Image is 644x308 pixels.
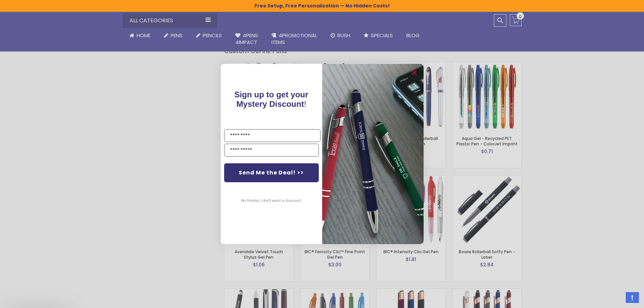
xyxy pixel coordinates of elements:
button: No thanks, I don't want a discount. [238,192,305,209]
button: Close dialog [409,67,420,78]
input: YOUR EMAIL [224,144,319,157]
span: ! [234,90,308,109]
img: 081b18bf-2f98-4675-a917-09431eb06994.jpeg [322,64,424,244]
span: Sign up to get your Mystery Discount [234,90,308,109]
iframe: Google Customer Reviews [588,290,644,308]
button: Send Me the Deal! >> [224,163,319,182]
